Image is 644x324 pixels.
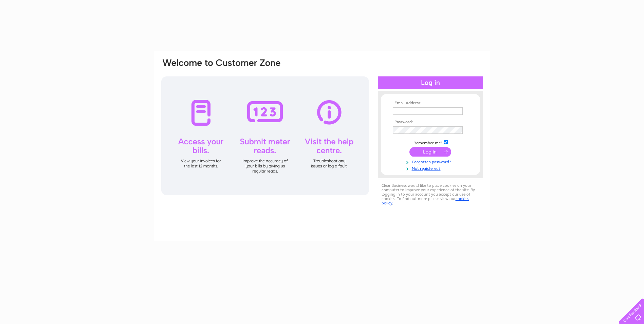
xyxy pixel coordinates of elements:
[409,147,451,157] input: Submit
[391,120,470,125] th: Password:
[378,180,483,209] div: Clear Business would like to place cookies on your computer to improve your experience of the sit...
[391,101,470,106] th: Email Address:
[391,139,470,146] td: Remember me?
[382,196,469,205] a: cookies policy
[393,158,470,165] a: Forgotten password?
[393,165,470,171] a: Not registered?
